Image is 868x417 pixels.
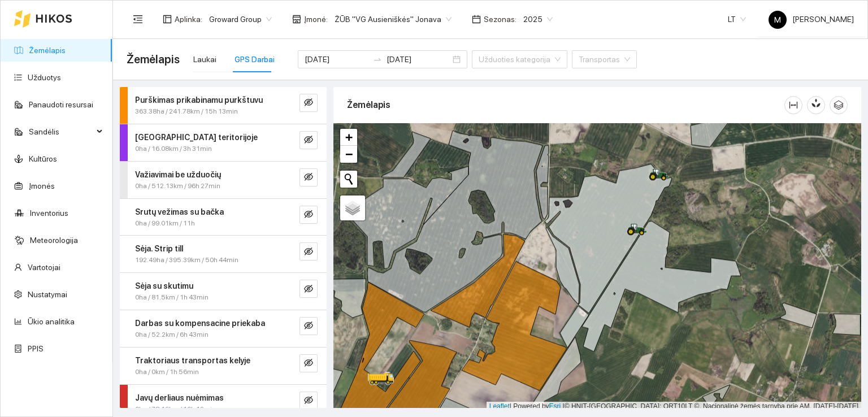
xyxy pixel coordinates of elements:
[28,344,44,353] a: PPIS
[300,131,318,149] button: eye-invisible
[484,13,517,25] span: Sezonas :
[127,8,149,31] button: menu-fold
[135,170,221,179] strong: Važiavimai be užduočių
[347,89,784,121] div: Žemėlapis
[30,236,78,245] a: Meteorologija
[133,14,143,24] span: menu-fold
[300,280,318,298] button: eye-invisible
[549,402,561,410] a: Esri
[335,11,452,28] span: ŽŪB "VG Ausieniškės" Jonava
[345,130,353,144] span: +
[28,73,61,82] a: Užduotys
[135,181,220,192] span: 0ha / 512.13km / 96h 27min
[304,210,313,220] span: eye-invisible
[135,106,238,117] span: 363.38ha / 241.78km / 15h 13min
[209,11,272,28] span: Groward Group
[523,11,553,28] span: 2025
[340,196,365,220] a: Layers
[784,96,802,114] button: column-width
[728,11,746,28] span: LT
[193,53,216,66] div: Laukai
[163,15,172,24] span: layout
[135,319,265,328] strong: Darbas su kompensacine priekaba
[489,402,510,410] a: Leaflet
[135,133,258,142] strong: [GEOGRAPHIC_DATA] teritorijoje
[120,236,327,272] div: Sėja. Strip till192.49ha / 395.39km / 50h 44mineye-invisible
[135,281,193,290] strong: Sėja su skutimu
[120,87,327,124] div: Purškimas prikabinamu purkštuvu363.38ha / 241.78km / 15h 13mineye-invisible
[135,95,263,105] strong: Purškimas prikabinamu purkštuvu
[127,50,180,68] span: Žemėlapis
[175,13,202,25] span: Aplinka :
[304,284,313,295] span: eye-invisible
[135,393,224,402] strong: Javų derliaus nuėmimas
[300,242,318,260] button: eye-invisible
[304,135,313,146] span: eye-invisible
[304,172,313,183] span: eye-invisible
[340,171,357,188] button: Initiate a new search
[300,206,318,224] button: eye-invisible
[340,129,357,146] a: Zoom in
[135,244,183,253] strong: Sėja. Strip till
[135,329,209,340] span: 0ha / 52.2km / 6h 43min
[120,310,327,347] div: Darbas su kompensacine priekaba0ha / 52.2km / 6h 43mineye-invisible
[28,317,75,326] a: Ūkio analitika
[472,15,481,24] span: calendar
[305,53,368,66] input: Pradžios data
[769,15,854,24] span: [PERSON_NAME]
[304,321,313,332] span: eye-invisible
[135,218,195,229] span: 0ha / 99.01km / 11h
[120,273,327,310] div: Sėja su skutimu0ha / 81.5km / 1h 43mineye-invisible
[304,358,313,369] span: eye-invisible
[300,392,318,410] button: eye-invisible
[304,98,313,108] span: eye-invisible
[300,317,318,335] button: eye-invisible
[29,120,93,143] span: Sandėlis
[300,168,318,186] button: eye-invisible
[304,247,313,258] span: eye-invisible
[135,367,199,377] span: 0ha / 0km / 1h 56min
[563,402,565,410] span: |
[774,11,781,29] span: M
[373,55,382,64] span: to
[28,290,67,299] a: Nustatymai
[30,208,68,218] a: Inventorius
[29,181,55,190] a: Įmonės
[28,263,60,272] a: Vartotojai
[373,55,382,64] span: swap-right
[487,402,861,411] div: | Powered by © HNIT-[GEOGRAPHIC_DATA]; ORT10LT ©, Nacionalinė žemės tarnyba prie AM, [DATE]-[DATE]
[135,144,212,154] span: 0ha / 16.08km / 3h 31min
[304,396,313,406] span: eye-invisible
[120,124,327,161] div: [GEOGRAPHIC_DATA] teritorijoje0ha / 16.08km / 3h 31mineye-invisible
[304,13,328,25] span: Įmonė :
[300,94,318,112] button: eye-invisible
[120,347,327,384] div: Traktoriaus transportas kelyje0ha / 0km / 1h 56mineye-invisible
[29,100,93,109] a: Panaudoti resursai
[387,53,450,66] input: Pabaigos data
[135,404,216,415] span: 0ha / 78.16km / 10h 12min
[135,356,250,365] strong: Traktoriaus transportas kelyje
[292,15,301,24] span: shop
[135,255,238,266] span: 192.49ha / 395.39km / 50h 44min
[235,53,275,66] div: GPS Darbai
[29,46,66,55] a: Žemėlapis
[120,162,327,198] div: Važiavimai be užduočių0ha / 512.13km / 96h 27mineye-invisible
[29,154,57,163] a: Kultūros
[300,354,318,372] button: eye-invisible
[135,292,209,303] span: 0ha / 81.5km / 1h 43min
[345,147,353,161] span: −
[135,207,224,216] strong: Srutų vežimas su bačka
[120,199,327,236] div: Srutų vežimas su bačka0ha / 99.01km / 11heye-invisible
[785,101,802,110] span: column-width
[340,146,357,163] a: Zoom out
